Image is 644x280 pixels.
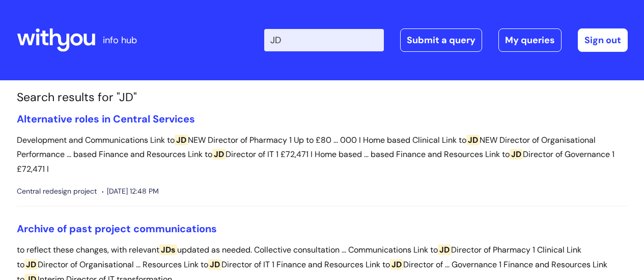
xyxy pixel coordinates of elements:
[159,244,177,255] span: JDs
[17,90,628,105] h1: Search results for "JD"
[175,135,188,145] span: JD
[264,29,384,51] input: Search
[498,28,562,52] a: My queries
[102,185,159,198] span: [DATE] 12:48 PM
[103,32,137,48] p: info hub
[264,28,628,52] div: | -
[24,259,38,270] span: JD
[438,244,451,255] span: JD
[390,259,403,270] span: JD
[400,28,482,52] a: Submit a query
[212,149,226,160] span: JD
[510,149,523,160] span: JD
[17,133,628,177] p: Development and Communications Link to NEW Director of Pharmacy 1 Up to £80 ... 000 I Home based ...
[208,259,221,270] span: JD
[17,112,195,126] a: Alternative roles in Central Services
[17,185,97,198] span: Central redesign project
[578,28,628,52] a: Sign out
[17,222,217,235] a: Archive of past project communications
[466,135,480,145] span: JD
